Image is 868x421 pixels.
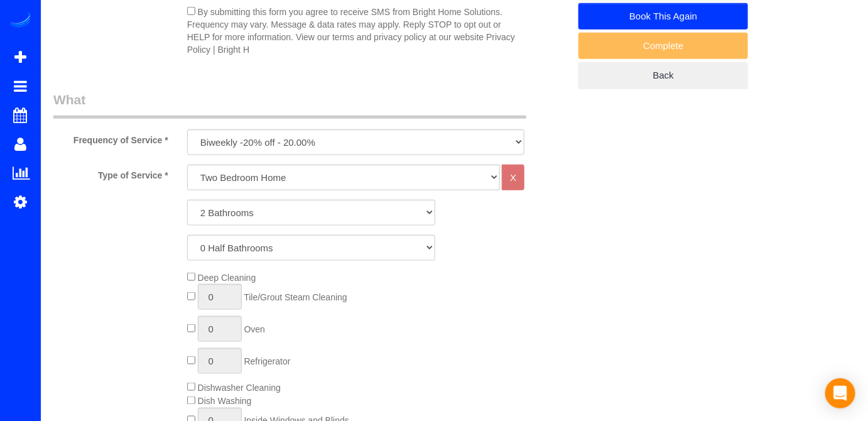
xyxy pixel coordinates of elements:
[825,378,855,408] div: Open Intercom Messenger
[198,273,256,283] span: Deep Cleaning
[578,62,748,89] a: Back
[198,396,252,407] span: Dish Washing
[44,129,178,146] label: Frequency of Service *
[8,13,33,30] img: Automaid Logo
[198,383,281,393] span: Dishwasher Cleaning
[44,165,178,182] label: Type of Service *
[578,3,748,30] a: Book This Again
[244,324,265,334] span: Oven
[244,356,291,366] span: Refrigerator
[244,292,347,302] span: Tile/Grout Steam Cleaning
[53,90,526,119] legend: What
[187,7,515,55] span: By submitting this form you agree to receive SMS from Bright Home Solutions. Frequency may vary. ...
